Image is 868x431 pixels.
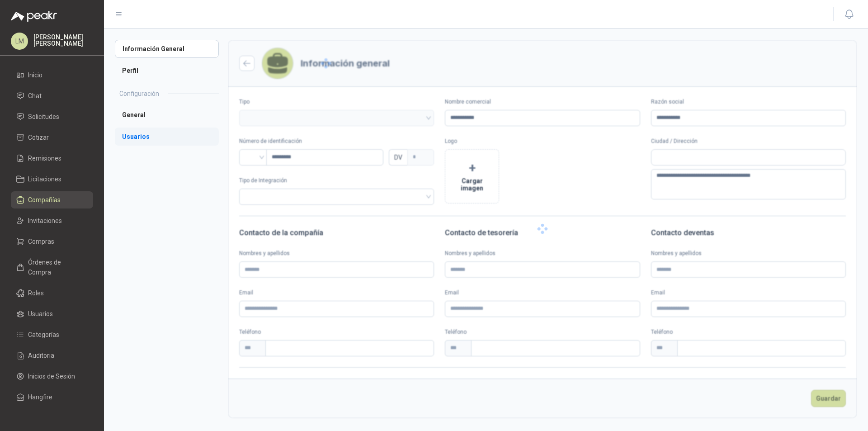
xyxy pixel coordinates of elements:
[11,388,93,406] a: Hangfire
[28,112,59,122] span: Solicitudes
[11,150,93,167] a: Remisiones
[11,191,93,208] a: Compañías
[11,171,93,188] a: Licitaciones
[28,70,42,80] span: Inicio
[28,216,62,226] span: Invitaciones
[28,350,54,360] span: Auditoria
[11,254,93,281] a: Órdenes de Compra
[11,305,93,322] a: Usuarios
[28,174,61,184] span: Licitaciones
[115,128,219,146] a: Usuarios
[11,11,57,22] img: Logo peakr
[115,106,219,124] a: General
[28,392,52,402] span: Hangfire
[11,326,93,343] a: Categorías
[11,129,93,146] a: Cotizar
[28,257,85,277] span: Órdenes de Compra
[119,89,159,99] h2: Configuración
[11,33,28,50] div: LM
[28,371,75,381] span: Inicios de Sesión
[28,153,61,163] span: Remisiones
[28,288,44,298] span: Roles
[28,237,54,246] span: Compras
[11,66,93,84] a: Inicio
[115,62,219,80] a: Perfil
[28,309,53,319] span: Usuarios
[28,91,42,101] span: Chat
[11,212,93,229] a: Invitaciones
[11,233,93,250] a: Compras
[11,347,93,364] a: Auditoria
[28,195,61,205] span: Compañías
[28,133,49,142] span: Cotizar
[28,330,59,340] span: Categorías
[11,368,93,385] a: Inicios de Sesión
[33,34,93,47] p: [PERSON_NAME] [PERSON_NAME]
[11,108,93,125] a: Solicitudes
[11,87,93,104] a: Chat
[115,40,219,58] a: Información General
[11,284,93,302] a: Roles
